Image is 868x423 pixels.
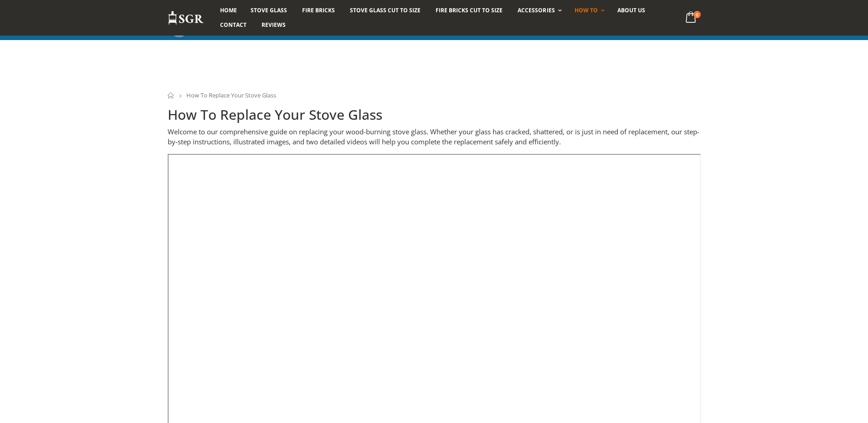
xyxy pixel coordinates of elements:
[295,3,342,18] a: Fire Bricks
[429,3,509,18] a: Fire Bricks Cut To Size
[682,9,700,27] a: 0
[343,3,427,18] a: Stove Glass Cut To Size
[244,3,294,18] a: Stove Glass
[611,3,652,18] a: About us
[168,92,175,98] a: Home
[168,106,701,124] h1: How To Replace Your Stove Glass
[213,18,253,32] a: Contact
[302,6,335,14] span: Fire Bricks
[251,6,287,14] span: Stove Glass
[220,21,247,29] span: Contact
[262,21,286,29] span: Reviews
[511,3,566,18] a: Accessories
[436,6,503,14] span: Fire Bricks Cut To Size
[617,6,645,14] span: About us
[575,6,598,14] span: How To
[213,3,244,18] a: Home
[255,18,293,32] a: Reviews
[568,3,609,18] a: How To
[220,6,237,14] span: Home
[693,11,701,18] span: 0
[168,10,204,25] img: Stove Glass Replacement
[168,127,701,147] p: Welcome to our comprehensive guide on replacing your wood-burning stove glass. Whether your glass...
[518,6,555,14] span: Accessories
[350,6,421,14] span: Stove Glass Cut To Size
[186,91,276,99] span: How To Replace Your Stove Glass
